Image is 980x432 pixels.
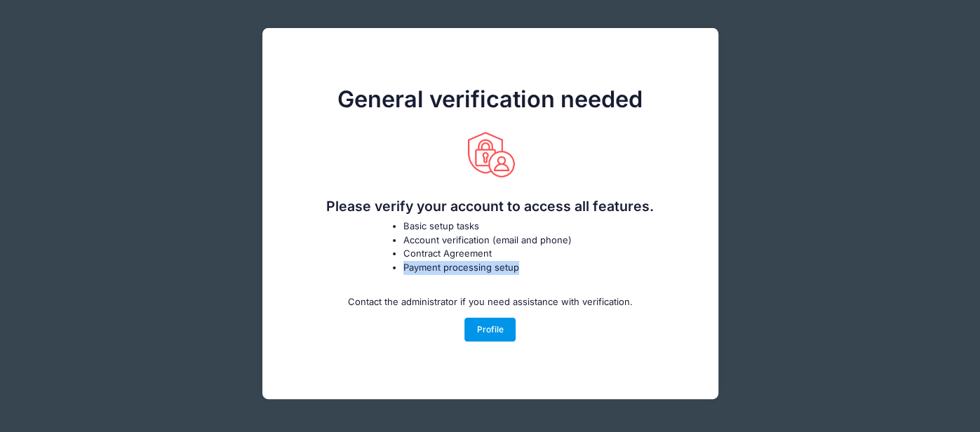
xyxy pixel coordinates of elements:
[403,220,596,234] li: Basic setup tasks
[403,234,596,248] li: Account verification (email and phone)
[403,261,596,275] li: Payment processing setup
[283,198,698,215] h2: Please verify your account to access all features.
[348,295,633,309] p: Contact the administrator if you need assistance with verification.
[464,318,516,342] a: Profile
[283,86,698,113] h1: General verification needed
[403,247,596,261] li: Contract Agreement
